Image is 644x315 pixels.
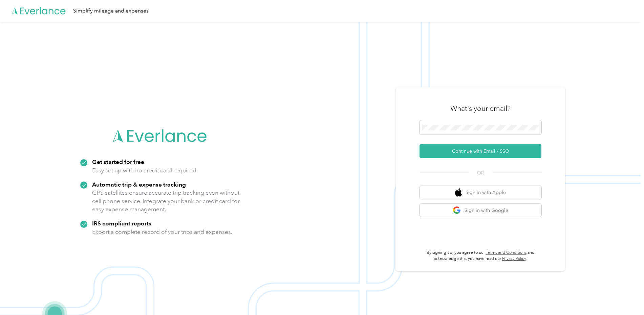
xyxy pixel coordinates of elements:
p: GPS satellites ensure accurate trip tracking even without cell phone service. Integrate your bank... [92,189,240,214]
strong: Automatic trip & expense tracking [92,181,186,188]
strong: IRS compliant reports [92,220,151,227]
p: By signing up, you agree to our and acknowledge that you have read our . [420,250,541,262]
p: Easy set up with no credit card required [92,166,196,175]
button: apple logoSign in with Apple [420,186,541,199]
button: Continue with Email / SSO [420,144,541,158]
a: Privacy Policy [502,256,526,261]
a: Terms and Conditions [486,250,527,255]
p: Export a complete record of your trips and expenses. [92,228,232,236]
img: apple logo [455,188,462,197]
button: google logoSign in with Google [420,204,541,217]
img: google logo [453,206,461,215]
span: OR [469,169,492,176]
div: Simplify mileage and expenses [73,7,149,15]
h3: What's your email? [450,104,511,113]
strong: Get started for free [92,158,144,165]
